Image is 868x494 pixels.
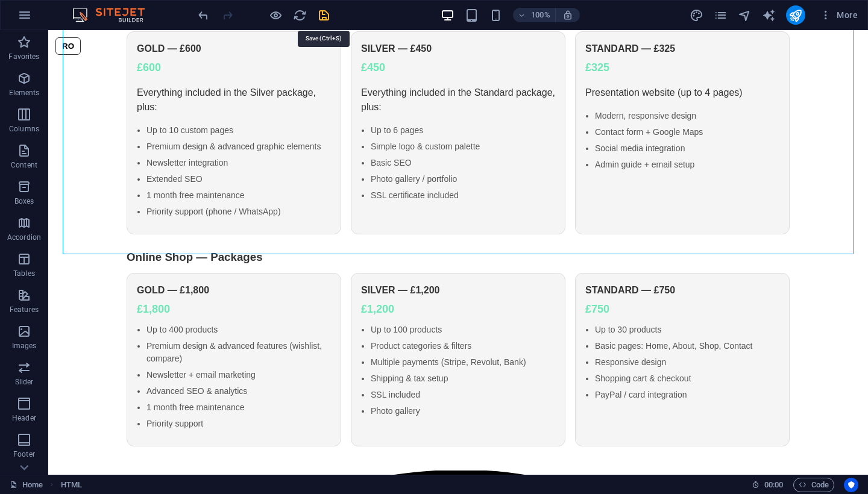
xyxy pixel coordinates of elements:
button: 100% [513,8,556,22]
span: More [820,9,858,21]
img: Editor Logo [69,8,160,22]
h6: Session time [752,478,784,492]
p: Header [12,413,36,423]
button: text_generator [762,8,776,22]
i: Publish [788,8,802,22]
a: Click to cancel selection. Double-click to open Pages [10,478,43,492]
i: Reload page [293,8,307,22]
i: Navigator [738,8,752,22]
p: Columns [9,124,39,134]
span: 00 00 [764,478,783,492]
p: Elements [9,88,40,98]
span: Code [799,478,829,492]
p: Footer [13,449,35,459]
button: design [690,8,704,22]
button: save [316,8,331,22]
h6: 100% [531,8,550,22]
button: reload [292,8,307,22]
span: : [773,480,775,489]
i: Design (Ctrl+Alt+Y) [690,8,703,22]
button: More [815,5,863,25]
p: Tables [13,269,35,278]
button: publish [786,5,805,25]
i: On resize automatically adjust zoom level to fit chosen device. [562,10,573,20]
span: Click to select. Double-click to edit [61,478,82,492]
button: Click here to leave preview mode and continue editing [268,8,283,22]
button: Usercentrics [844,478,858,492]
button: pages [714,8,728,22]
p: Boxes [14,196,34,206]
p: Features [10,305,39,314]
i: Pages (Ctrl+Alt+S) [714,8,728,22]
p: Content [11,160,37,170]
i: Undo: Change HTML (Ctrl+Z) [197,8,210,22]
nav: breadcrumb [61,478,82,492]
button: Code [793,478,834,492]
button: navigator [738,8,752,22]
p: Accordion [7,233,41,242]
p: Images [12,341,37,351]
button: undo [196,8,210,22]
p: Slider [15,377,34,387]
p: Favorites [8,52,39,61]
